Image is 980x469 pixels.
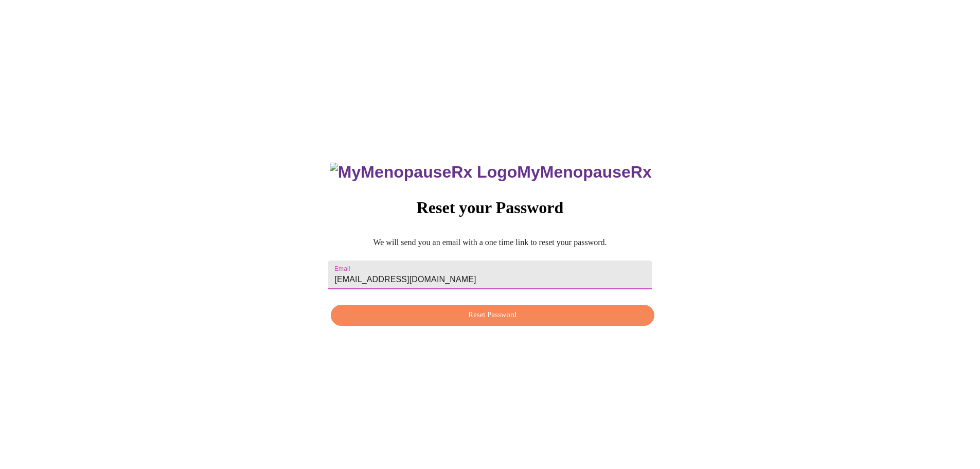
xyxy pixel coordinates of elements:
span: Reset Password [343,309,642,322]
button: Reset Password [331,305,654,326]
img: MyMenopauseRx Logo [330,163,517,182]
p: We will send you an email with a one time link to reset your password. [328,238,651,247]
h3: MyMenopauseRx [330,163,652,182]
h3: Reset your Password [328,198,651,217]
